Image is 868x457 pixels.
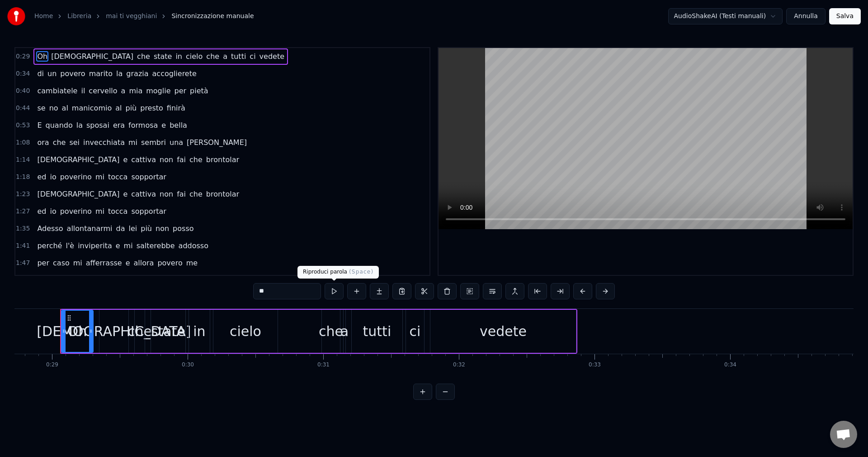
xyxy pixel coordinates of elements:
[128,86,143,96] span: mia
[130,189,157,199] span: cattiva
[178,241,209,251] span: addosso
[786,8,826,24] button: Annulla
[82,137,126,148] span: invecchiata
[166,103,186,113] span: finirà
[155,223,170,234] span: non
[122,154,128,165] span: e
[125,68,149,79] span: grazia
[59,68,86,79] span: povero
[16,259,30,268] span: 1:47
[94,206,105,216] span: mi
[189,86,209,96] span: pietà
[45,120,74,130] span: quando
[589,361,601,369] div: 0:33
[115,223,126,234] span: da
[230,321,261,342] div: cielo
[36,206,47,216] span: ed
[130,206,167,216] span: sopportar
[36,68,45,79] span: di
[85,258,123,268] span: afferrasse
[124,103,137,113] span: più
[48,103,59,113] span: no
[222,51,228,62] span: a
[297,266,379,279] div: Riproduci parola
[176,189,187,199] span: fai
[151,68,198,79] span: accoglierete
[36,223,64,234] span: Adesso
[49,172,57,182] span: io
[77,241,113,251] span: inviperita
[151,321,185,342] div: state
[127,120,159,130] span: formosa
[16,224,30,233] span: 1:35
[127,321,152,342] div: che
[185,51,203,62] span: cielo
[66,223,113,234] span: allontanarmi
[123,241,134,251] span: mi
[205,189,240,199] span: brontolar
[7,7,25,25] img: youka
[16,138,30,147] span: 1:08
[107,172,128,182] span: tocca
[160,120,167,130] span: e
[16,52,30,61] span: 0:29
[349,269,373,275] span: ( Space )
[230,51,247,62] span: tutti
[94,172,105,182] span: mi
[59,206,93,216] span: poverino
[159,154,174,165] span: non
[16,104,30,113] span: 0:44
[36,172,47,182] span: ed
[49,206,57,216] span: io
[145,86,171,96] span: moglie
[829,8,861,24] button: Salva
[16,241,30,250] span: 1:41
[480,321,527,342] div: vedete
[830,421,857,448] div: Aprire la chat
[130,154,157,165] span: cattiva
[36,51,48,62] span: Oh
[106,12,157,21] a: mai ti vegghiani
[47,68,57,79] span: un
[140,137,167,148] span: sembri
[115,241,121,251] span: e
[189,154,203,165] span: che
[112,120,126,130] span: era
[80,86,86,96] span: il
[453,361,465,369] div: 0:32
[59,172,93,182] span: poverino
[171,12,254,21] span: Sincronizzazione manuale
[176,154,187,165] span: fai
[36,120,42,130] span: E
[259,51,285,62] span: vedete
[205,154,240,165] span: brontolar
[16,173,30,182] span: 1:18
[114,103,123,113] span: al
[319,321,343,342] div: che
[61,103,69,113] span: al
[37,321,191,342] div: [DEMOGRAPHIC_DATA]
[34,12,254,21] nav: breadcrumb
[68,321,87,342] div: Oh
[128,223,138,234] span: lei
[16,207,30,216] span: 1:27
[36,103,46,113] span: se
[153,51,173,62] span: state
[193,321,205,342] div: in
[71,103,113,113] span: manicomio
[249,51,256,62] span: ci
[65,241,75,251] span: l'è
[133,258,155,268] span: allora
[36,189,120,199] span: [DEMOGRAPHIC_DATA]
[16,87,30,96] span: 0:40
[88,86,118,96] span: cervello
[16,69,30,78] span: 0:34
[205,51,220,62] span: che
[88,68,113,79] span: marito
[50,51,134,62] span: [DEMOGRAPHIC_DATA]
[136,51,151,62] span: che
[36,137,50,148] span: ora
[52,258,71,268] span: caso
[189,189,203,199] span: che
[363,321,392,342] div: tutti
